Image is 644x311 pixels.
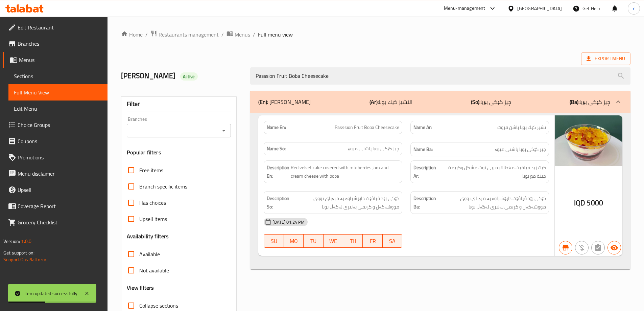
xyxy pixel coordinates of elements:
p: چیز کێکی بۆبا [471,98,511,106]
button: FR [363,234,382,248]
span: Edit Restaurant [18,23,102,31]
div: Item updated successfully [24,290,77,297]
a: Grocery Checklist [3,214,108,230]
strong: Name Ba: [413,145,433,154]
span: SU [267,236,281,246]
button: WE [324,234,343,248]
a: Menus [3,52,108,68]
span: Promotions [18,153,102,161]
a: Choice Groups [3,117,108,133]
span: Not available [139,266,169,274]
nav: breadcrumb [121,30,630,39]
span: Restaurants management [159,30,219,39]
b: (Ar): [369,97,379,107]
strong: Description So: [267,194,289,211]
span: IQD [574,196,585,209]
span: r [633,5,635,12]
a: Edit Restaurant [3,19,108,36]
h3: Availability filters [127,232,169,240]
span: Grocery Checklist [18,218,102,226]
span: Choice Groups [18,121,102,129]
a: Restaurants management [150,30,219,39]
span: Upsell [18,186,102,194]
span: Menu disclaimer [18,170,102,178]
span: Active [180,73,198,80]
b: (Ba): [570,97,579,107]
span: Red velvet cake covered with mix berries jam and cream cheese with boba [291,163,399,180]
button: MO [284,234,304,248]
a: Coupons [3,133,108,149]
li: / [145,30,148,39]
span: 1.0.0 [21,237,31,246]
div: (En): [PERSON_NAME](Ar):التشيز كيك بوبا(So):چیز کێکی بۆبا(Ba):چیز کێکی بۆبا [250,91,630,113]
span: Upsell items [139,215,167,223]
a: Branches [3,36,108,52]
button: SA [383,234,402,248]
button: TH [343,234,363,248]
a: Edit Menu [8,101,108,117]
span: Full menu view [258,30,293,39]
button: Open [219,126,229,135]
button: SU [264,234,284,248]
a: Coverage Report [3,198,108,214]
span: کێکی رێد ڤیلڤێت داپۆشراوە بە مرەبای تووی مووشەکەل و کرێمی پەنیری لەگەڵ بوبا [291,194,399,211]
button: Not has choices [591,241,605,254]
span: SA [385,236,400,246]
input: search [250,67,630,85]
a: Full Menu View [8,84,108,101]
span: تشيز كيك بوبا باشن فروت [497,124,546,131]
span: Branch specific items [139,182,187,191]
span: Has choices [139,199,166,207]
span: Collapse sections [139,302,178,310]
img: mmw_638911845117872363 [555,115,622,166]
li: / [221,30,224,39]
span: Coverage Report [18,202,102,210]
span: Full Menu View [14,88,102,96]
b: (So): [471,97,480,107]
span: كيك ريد فيلفيت مغطاة بمربى توت مشكل وكريمة جبنة مع بوبا [440,163,546,180]
div: (En): [PERSON_NAME](Ar):التشيز كيك بوبا(So):چیز کێکی بۆبا(Ba):چیز کێکی بۆبا [250,113,630,270]
a: Support.OpsPlatform [3,255,46,264]
span: چیز کێکی بوبا پاشنی میوە [495,145,546,154]
p: [PERSON_NAME] [258,98,311,106]
span: Menus [19,56,102,64]
span: Export Menu [581,52,630,65]
strong: Name So: [267,145,286,152]
h3: Popular filters [127,149,231,156]
span: Available [139,250,160,258]
span: MO [287,236,301,246]
span: TU [306,236,320,246]
span: Menus [235,30,250,39]
span: [DATE] 01:24 PM [270,219,307,225]
li: / [253,30,255,39]
span: Passsion Fruit Boba Cheesecake [335,124,399,131]
p: چیز کێکی بۆبا [570,98,610,106]
span: Free items [139,166,163,174]
a: Menu disclaimer [3,165,108,182]
div: Active [180,72,198,81]
span: Sections [14,72,102,80]
h2: [PERSON_NAME] [121,71,242,81]
strong: Description Ba: [413,194,436,211]
button: Available [607,241,621,254]
span: Coupons [18,137,102,145]
div: Menu-management [444,4,485,13]
h3: View filters [127,284,154,292]
span: TH [346,236,360,246]
p: التشيز كيك بوبا [369,98,412,106]
div: Filter [127,97,231,111]
a: Home [121,30,143,39]
span: Edit Menu [14,105,102,113]
a: Upsell [3,182,108,198]
span: Version: [3,237,20,246]
strong: Name Ar: [413,124,432,131]
span: Get support on: [3,248,34,257]
span: کێکی رێد ڤیلڤێت داپۆشراوە بە مرەبای تووی مووشەکەل و کرێمی پەنیری لەگەڵ بوبا [437,194,546,211]
button: Purchased item [575,241,589,254]
a: Promotions [3,149,108,165]
strong: Description En: [267,163,289,180]
span: Branches [18,40,102,48]
a: Sections [8,68,108,84]
b: (En): [258,97,268,107]
button: Branch specific item [559,241,572,254]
